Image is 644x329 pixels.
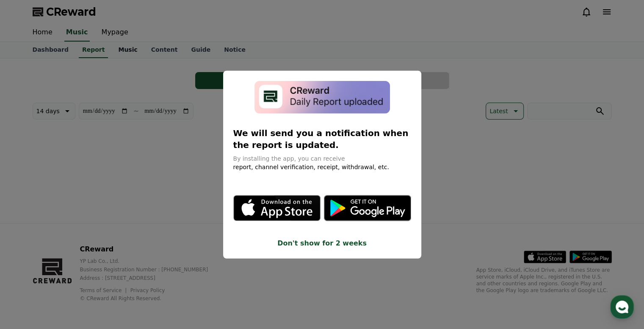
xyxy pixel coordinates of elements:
[22,271,36,278] span: Home
[70,272,95,279] span: Messages
[125,271,146,278] span: Settings
[254,81,390,114] img: app-install-modal
[56,259,109,280] a: Messages
[3,259,56,280] a: Home
[233,154,411,162] p: By installing the app, you can receive
[223,71,421,259] div: modal
[109,259,163,280] a: Settings
[233,162,411,171] p: report, channel verification, receipt, withdrawal, etc.
[233,238,411,248] button: Don't show for 2 weeks
[233,127,411,151] p: We will send you a notification when the report is updated.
